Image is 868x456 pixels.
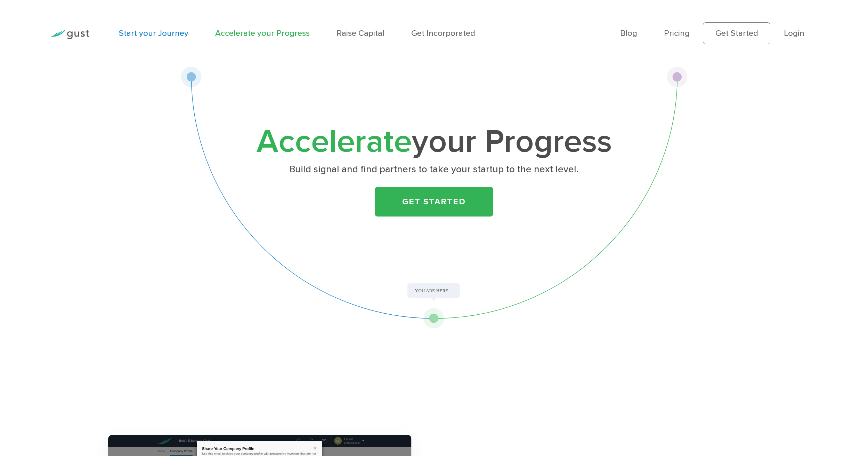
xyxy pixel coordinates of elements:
a: Start your Journey [119,28,188,38]
span: Accelerate [257,123,412,161]
a: Login [784,28,804,38]
a: Get Started [703,22,770,44]
p: Build signal and find partners to take your startup to the next level. [255,163,613,176]
img: Gust Logo [50,30,89,39]
a: Get Started [375,187,493,217]
a: Pricing [664,28,690,38]
a: Raise Capital [336,28,384,38]
a: Get Incorporated [411,28,475,38]
h1: your Progress [252,127,616,157]
a: Accelerate your Progress [215,28,310,38]
a: Blog [620,28,637,38]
